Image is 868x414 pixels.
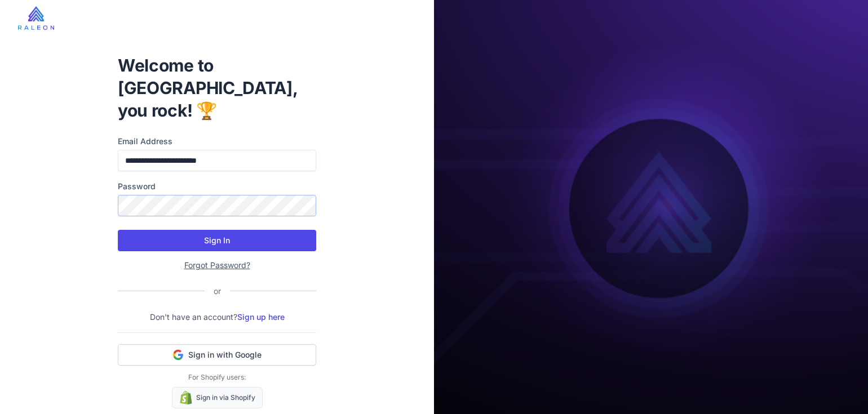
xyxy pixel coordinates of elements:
button: Sign In [118,230,316,251]
img: raleon-logo-whitebg.9aac0268.jpg [18,6,54,30]
h1: Welcome to [GEOGRAPHIC_DATA], you rock! 🏆 [118,54,316,122]
a: Sign up here [237,312,285,322]
span: Sign in with Google [188,349,262,360]
p: Don't have an account? [118,311,316,323]
div: or [205,285,230,297]
a: Sign in via Shopify [172,387,263,408]
a: Forgot Password? [184,260,250,270]
p: For Shopify users: [118,372,316,382]
label: Email Address [118,135,316,148]
label: Password [118,180,316,193]
button: Sign in with Google [118,344,316,366]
